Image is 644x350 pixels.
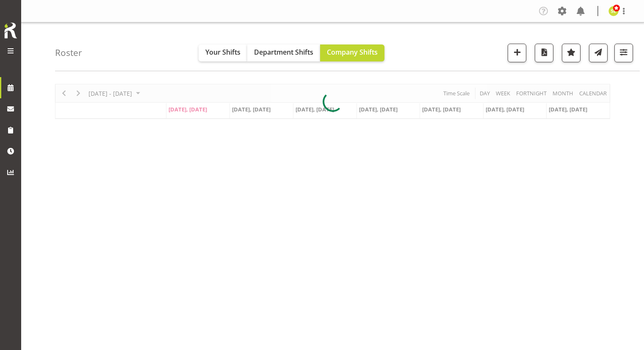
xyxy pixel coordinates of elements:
h4: Roster [55,48,82,58]
span: Company Shifts [327,47,378,57]
button: Department Shifts [247,44,320,61]
button: Company Shifts [320,44,384,61]
span: Department Shifts [254,47,313,57]
button: Highlight an important date within the roster. [562,44,580,62]
button: Filter Shifts [614,44,633,62]
img: sarah-edwards11800.jpg [608,6,619,16]
button: Send a list of all shifts for the selected filtered period to all rostered employees. [589,44,608,62]
button: Add a new shift [508,44,526,62]
span: Your Shifts [205,47,240,57]
button: Your Shifts [199,44,247,61]
button: Download a PDF of the roster according to the set date range. [535,44,553,62]
img: Rosterit icon logo [2,21,19,40]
